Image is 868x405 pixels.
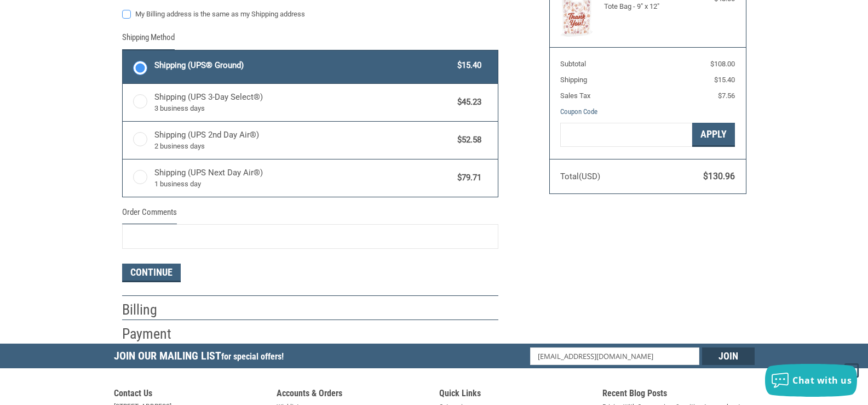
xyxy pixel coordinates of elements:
legend: Order Comments [122,206,177,224]
span: $52.58 [452,134,482,146]
span: Chat with us [792,374,852,386]
a: Coupon Code [560,107,597,116]
h5: Quick Links [439,388,591,402]
h5: Recent Blog Posts [602,388,755,402]
span: 1 business day [154,179,452,190]
span: 3 business days [154,103,452,114]
input: Gift Certificate or Coupon Code [560,123,692,147]
span: $7.56 [718,92,735,100]
span: $108.00 [710,60,735,68]
label: My Billing address is the same as my Shipping address [122,10,498,19]
span: $15.40 [714,76,735,84]
span: Subtotal [560,60,586,68]
span: 2 business days [154,141,452,152]
span: $130.96 [703,171,735,181]
input: Email [530,347,699,365]
span: for special offers! [221,351,284,362]
span: Shipping [560,76,587,84]
h2: Billing [122,301,186,319]
h5: Join Our Mailing List [114,344,289,372]
h5: Contact Us [114,388,266,402]
span: $79.71 [452,172,482,184]
button: Chat with us [765,364,857,397]
legend: Shipping Method [122,31,175,49]
span: $15.40 [452,59,482,72]
span: Shipping (UPS 3-Day Select®) [154,91,452,114]
span: $45.23 [452,96,482,109]
h2: Payment [122,325,186,343]
span: Total (USD) [560,172,600,181]
input: Join [702,347,755,365]
button: Continue [122,264,181,282]
span: Shipping (UPS® Ground) [154,59,452,72]
h5: Accounts & Orders [277,388,429,402]
span: Sales Tax [560,92,590,100]
span: Shipping (UPS Next Day Air®) [154,167,452,190]
button: Apply [692,123,735,147]
span: Shipping (UPS 2nd Day Air®) [154,129,452,152]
